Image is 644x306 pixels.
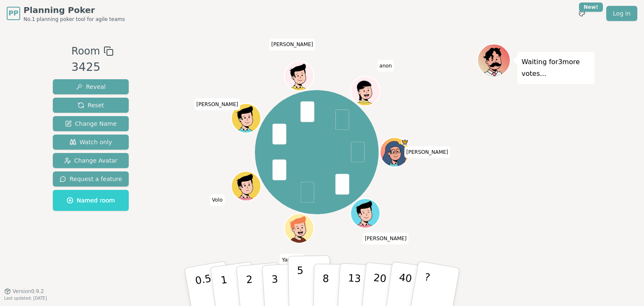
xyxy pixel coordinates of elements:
[53,135,129,150] button: Watch only
[23,4,125,16] span: Planning Poker
[7,4,125,23] a: PPPlanning PokerNo.1 planning poker tool for agile teams
[53,116,129,131] button: Change Name
[269,39,315,50] span: Click to change your name
[574,6,589,21] button: New!
[404,146,450,158] span: Click to change your name
[579,3,603,12] div: New!
[60,175,122,183] span: Request a feature
[363,233,409,244] span: Click to change your name
[64,156,118,165] span: Change Avatar
[8,8,18,18] span: PP
[286,215,313,242] button: Click to change your avatar
[53,190,129,211] button: Named room
[67,196,115,205] span: Named room
[377,60,394,72] span: Click to change your name
[210,194,224,206] span: Click to change your name
[522,56,590,80] p: Waiting for 3 more votes...
[401,138,409,146] span: Nicole is the host
[53,153,129,168] button: Change Avatar
[606,6,637,21] a: Log in
[71,44,100,59] span: Room
[53,98,129,113] button: Reset
[53,171,129,187] button: Request a feature
[4,288,44,295] button: Version0.9.2
[194,99,240,110] span: Click to change your name
[78,101,104,109] span: Reset
[4,296,47,301] span: Last updated: [DATE]
[71,59,113,76] div: 3425
[70,138,112,146] span: Watch only
[53,79,129,94] button: Reveal
[280,254,305,266] span: Click to change your name
[13,288,44,295] span: Version 0.9.2
[23,16,125,23] span: No.1 planning poker tool for agile teams
[65,119,117,128] span: Change Name
[76,83,106,91] span: Reveal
